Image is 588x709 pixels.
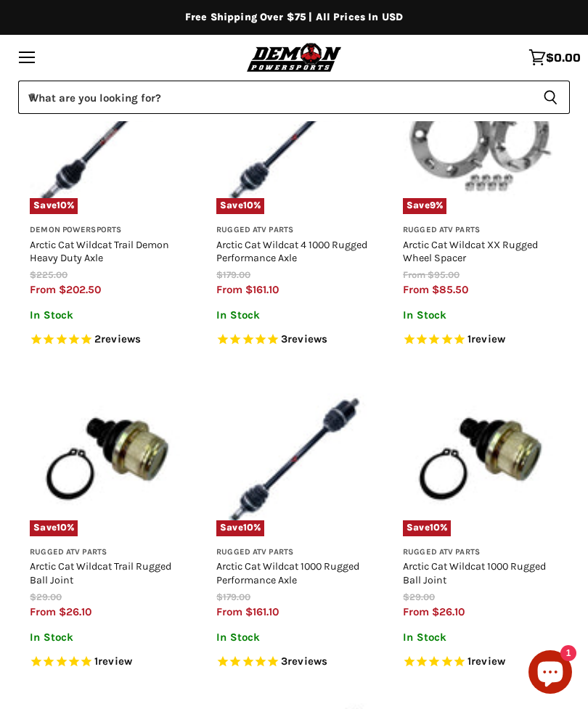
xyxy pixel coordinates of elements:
input: When autocomplete results are available use up and down arrows to review and enter to select [18,81,531,114]
span: 2 reviews [94,332,141,345]
span: review [471,332,505,345]
a: Arctic Cat Wildcat 4 1000 Rugged Performance AxleSave10% [216,60,372,215]
span: from [30,605,56,618]
span: Rated 5.0 out of 5 stars 3 reviews [216,332,372,348]
img: Arctic Cat Wildcat 4 1000 Rugged Performance Axle [216,60,372,215]
span: 1 reviews [467,655,505,668]
span: 3 reviews [281,655,327,668]
span: $29.00 [403,591,435,602]
p: In Stock [403,631,558,644]
img: Arctic Cat Wildcat Trail Demon Heavy Duty Axle [30,60,185,215]
a: Arctic Cat Wildcat 1000 Rugged Ball Joint [403,560,546,586]
span: review [471,655,505,668]
span: Rated 5.0 out of 5 stars 3 reviews [216,655,372,670]
span: Save % [216,198,264,214]
span: review [98,655,132,668]
span: Save % [403,520,451,536]
span: 10 [430,522,440,533]
span: $179.00 [216,269,250,280]
h3: Rugged ATV Parts [403,547,558,558]
h3: Rugged ATV Parts [403,225,558,236]
span: Rated 5.0 out of 5 stars 1 reviews [403,655,558,670]
span: $26.10 [59,605,91,618]
img: Arctic Cat Wildcat Trail Rugged Ball Joint [30,381,185,536]
img: Arctic Cat Wildcat 1000 Rugged Performance Axle [216,381,372,536]
span: Save % [403,198,446,214]
img: Demon Powersports [244,41,345,73]
span: Save % [30,198,78,214]
span: from [216,283,242,296]
img: Arctic Cat Wildcat XX Rugged Wheel Spacer [403,60,558,215]
span: 10 [57,522,67,533]
a: Arctic Cat Wildcat Trail Rugged Ball Joint [30,560,171,586]
span: $29.00 [30,591,62,602]
inbox-online-store-chat: Shopify online store chat [524,650,576,697]
span: $161.10 [245,283,279,296]
span: 10 [243,522,253,533]
span: Save % [30,520,78,536]
span: Rated 5.0 out of 5 stars 2 reviews [30,332,185,348]
a: Arctic Cat Wildcat Trail Demon Heavy Duty Axle [30,239,169,265]
span: Rated 5.0 out of 5 stars 1 reviews [403,332,558,348]
a: Arctic Cat Wildcat XX Rugged Wheel Spacer [403,239,538,265]
h3: Rugged ATV Parts [30,547,185,558]
a: $0.00 [521,41,588,73]
span: reviews [101,332,141,345]
span: from [403,283,429,296]
h3: Rugged ATV Parts [216,225,372,236]
a: Arctic Cat Wildcat 1000 Rugged Performance AxleSave10% [216,381,372,536]
span: $26.10 [432,605,465,618]
span: $202.50 [59,283,101,296]
span: 1 reviews [94,655,132,668]
span: reviews [287,655,327,668]
span: 10 [57,200,67,210]
p: In Stock [30,631,185,644]
span: 10 [243,200,253,210]
a: Arctic Cat Wildcat 1000 Rugged Ball JointSave10% [403,381,558,536]
button: Search [531,81,570,114]
h3: Demon Powersports [30,225,185,236]
span: $161.10 [245,605,279,618]
span: $179.00 [216,591,250,602]
span: reviews [287,332,327,345]
p: In Stock [30,309,185,321]
a: Arctic Cat Wildcat 4 1000 Rugged Performance Axle [216,239,367,265]
span: $225.00 [30,269,68,280]
p: In Stock [403,309,558,321]
p: In Stock [216,631,372,644]
span: from [403,605,429,618]
span: 9 [430,200,436,210]
span: $0.00 [546,51,581,64]
a: Arctic Cat Wildcat Trail Demon Heavy Duty AxleSave10% [30,60,185,215]
p: In Stock [216,309,372,321]
span: $85.50 [432,283,468,296]
span: 1 reviews [467,332,505,345]
a: Arctic Cat Wildcat XX Rugged Wheel SpacerSave9% [403,60,558,215]
span: from [403,269,425,280]
a: Arctic Cat Wildcat Trail Rugged Ball JointSave10% [30,381,185,536]
a: Arctic Cat Wildcat 1000 Rugged Performance Axle [216,560,359,586]
span: Save % [216,520,264,536]
span: Rated 5.0 out of 5 stars 1 reviews [30,655,185,670]
img: Arctic Cat Wildcat 1000 Rugged Ball Joint [403,381,558,536]
h3: Rugged ATV Parts [216,547,372,558]
span: from [216,605,242,618]
span: from [30,283,56,296]
span: $95.00 [428,269,460,280]
form: Product [18,81,570,114]
span: 3 reviews [281,332,327,345]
